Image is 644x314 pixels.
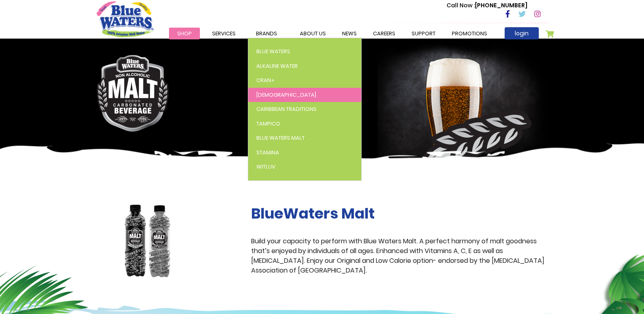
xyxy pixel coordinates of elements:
span: Alkaline Water [256,62,298,70]
img: malt-logo.png [97,55,169,132]
span: Tampico [256,120,280,128]
a: News [334,28,365,39]
span: [DEMOGRAPHIC_DATA] [256,91,316,99]
span: WitLuv [256,163,275,171]
span: Shop [177,30,192,37]
a: Promotions [444,28,495,39]
a: support [403,28,444,39]
span: Blue Waters [256,48,290,55]
span: Caribbean Traditions [256,105,317,113]
span: Services [212,30,236,37]
a: login [505,27,539,39]
span: Brands [256,30,277,37]
a: store logo [97,1,154,37]
p: Build your capacity to perform with Blue Waters Malt. A perfect harmony of malt goodness that’s e... [251,236,548,275]
a: about us [292,28,334,39]
h2: BlueWaters Malt [251,205,548,222]
img: malt-banner-right.png [377,43,554,183]
span: Call Now : [447,1,475,9]
a: careers [365,28,403,39]
span: Stamina [256,149,279,156]
span: Blue Waters Malt [256,134,305,142]
span: Cran+ [256,76,275,84]
p: [PHONE_NUMBER] [447,1,527,10]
